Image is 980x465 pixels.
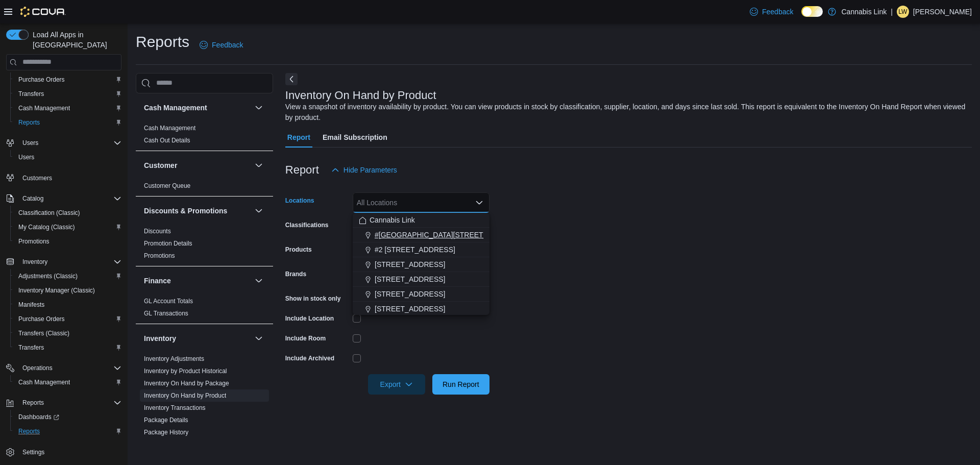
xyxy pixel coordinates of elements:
button: Reports [10,424,126,438]
span: Product Expirations [144,440,197,449]
span: Package Details [144,416,188,424]
button: Hide Parameters [327,160,401,180]
p: Cannabis Link [841,6,887,18]
a: Reports [14,425,44,437]
span: Reports [18,427,40,435]
div: Discounts & Promotions [136,225,273,266]
a: Discounts [144,228,171,235]
button: [STREET_ADDRESS] [353,302,489,316]
div: Cash Management [136,122,273,151]
button: Catalog [18,192,47,205]
button: Reports [18,397,48,409]
button: Inventory Manager (Classic) [10,283,126,298]
button: Purchase Orders [10,312,126,326]
input: Dark Mode [801,6,823,17]
span: Promotions [18,237,50,246]
span: Cash Management [14,102,121,114]
span: My Catalog (Classic) [14,221,121,233]
button: Reports [10,115,126,130]
span: Dashboards [18,413,59,421]
span: Hide Parameters [344,165,397,175]
span: [STREET_ADDRESS] [375,274,445,284]
a: Feedback [195,35,247,55]
h3: Finance [144,276,171,286]
button: Close list of options [475,199,483,207]
button: Finance [144,276,251,286]
span: Manifests [14,299,121,311]
a: Transfers [14,88,48,100]
button: Inventory [2,255,126,269]
span: #2 [STREET_ADDRESS] [375,244,455,255]
span: Reports [18,397,121,409]
span: Customers [22,174,52,182]
a: Customers [18,172,56,184]
span: Inventory by Product Historical [144,367,227,375]
button: Users [18,137,42,149]
h3: Discounts & Promotions [144,206,227,216]
span: Export [374,374,419,395]
span: Settings [18,446,121,458]
a: Reports [14,116,44,129]
span: Report [287,127,310,148]
span: Transfers [14,341,121,354]
button: Operations [18,362,57,374]
span: Classification (Classic) [14,207,121,219]
span: Classification (Classic) [18,209,80,217]
a: Customer Queue [144,182,190,189]
button: Classification (Classic) [10,206,126,220]
span: Cannabis Link [370,215,415,225]
button: Transfers [10,340,126,355]
a: Users [14,151,38,163]
span: Inventory On Hand by Product [144,391,226,400]
a: Feedback [746,2,797,22]
a: Dashboards [10,410,126,424]
span: Cash Management [18,378,70,386]
button: My Catalog (Classic) [10,220,126,234]
h3: Customer [144,160,177,170]
button: Export [368,374,425,395]
a: My Catalog (Classic) [14,221,79,233]
button: Transfers [10,87,126,101]
button: Run Report [432,374,489,395]
span: Cash Out Details [144,136,190,144]
h1: Reports [136,32,189,52]
span: Transfers [18,344,44,352]
button: [STREET_ADDRESS] [353,272,489,287]
button: Finance [253,275,265,287]
span: Email Subscription [323,127,387,148]
a: Transfers [14,341,48,354]
span: Discounts [144,227,171,235]
span: Promotion Details [144,239,192,248]
button: Purchase Orders [10,72,126,87]
span: Transfers (Classic) [18,329,69,337]
h3: Inventory On Hand by Product [285,89,436,102]
span: Catalog [22,194,43,203]
a: Promotions [144,252,175,259]
a: Cash Management [144,125,195,132]
button: Customers [2,170,126,185]
button: Inventory [18,256,52,268]
label: Products [285,246,312,254]
button: Cash Management [10,375,126,389]
span: Inventory Manager (Classic) [18,286,95,295]
button: [STREET_ADDRESS] [353,287,489,302]
span: Promotions [14,235,121,248]
a: Inventory Adjustments [144,355,204,362]
h3: Report [285,164,319,176]
span: Run Report [443,379,479,389]
button: Adjustments (Classic) [10,269,126,283]
span: Adjustments (Classic) [18,272,78,280]
span: #[GEOGRAPHIC_DATA][STREET_ADDRESS] [375,230,524,240]
div: Lawrence Wilson [897,6,909,18]
span: Users [18,137,121,149]
a: Inventory by Product Historical [144,368,227,375]
span: Transfers [14,88,121,100]
span: Feedback [212,40,243,50]
span: Inventory Transactions [144,404,206,412]
span: Dashboards [14,411,121,423]
span: Reports [22,399,44,407]
div: Finance [136,295,273,324]
label: Classifications [285,221,329,229]
span: [STREET_ADDRESS] [375,259,445,270]
label: Locations [285,197,314,205]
